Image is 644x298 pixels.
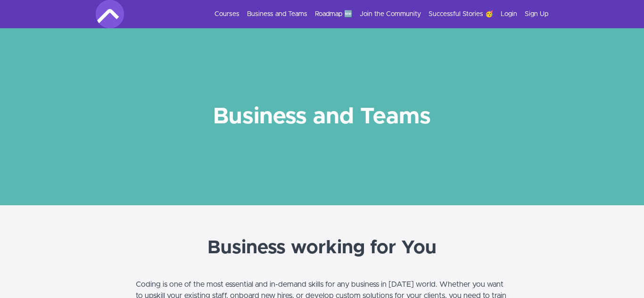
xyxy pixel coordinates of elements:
a: Successful Stories 🥳 [429,9,493,19]
a: Roadmap 🆕 [315,9,352,19]
a: Join the Community [360,9,421,19]
a: Courses [215,9,239,19]
a: Sign Up [525,9,548,19]
a: Business and Teams [247,9,307,19]
strong: Business working for You [207,238,437,257]
strong: Business and Teams [213,105,431,128]
a: Login [501,9,517,19]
